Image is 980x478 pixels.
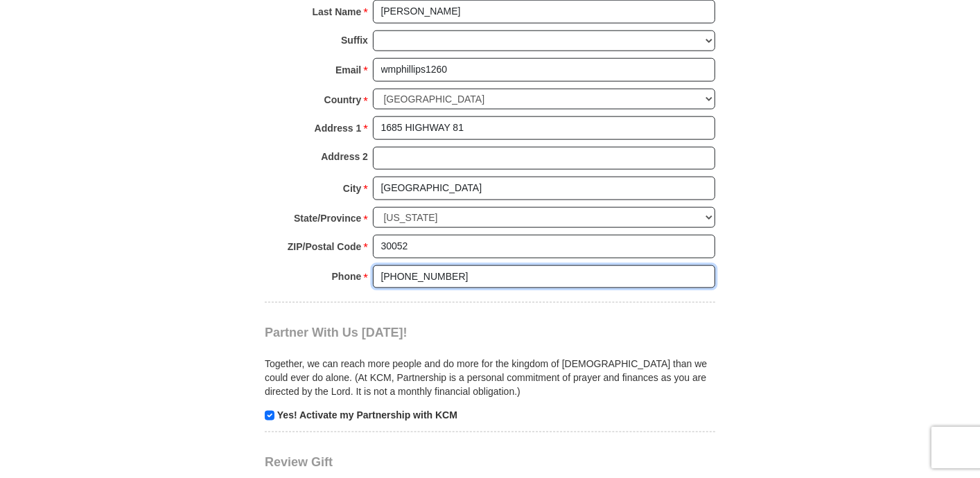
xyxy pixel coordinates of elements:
strong: Country [324,90,362,109]
strong: State/Province [294,209,361,228]
p: Together, we can reach more people and do more for the kingdom of [DEMOGRAPHIC_DATA] than we coul... [265,357,715,398]
span: Partner With Us [DATE]! [265,326,408,339]
strong: Address 2 [321,147,368,166]
strong: Suffix [341,30,368,50]
strong: Phone [332,267,362,286]
strong: ZIP/Postal Code [288,237,362,256]
strong: Address 1 [315,118,362,138]
strong: Email [335,60,361,80]
span: Review Gift [265,455,333,469]
strong: Yes! Activate my Partnership with KCM [277,409,457,421]
strong: City [343,179,361,198]
strong: Last Name [313,2,362,21]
